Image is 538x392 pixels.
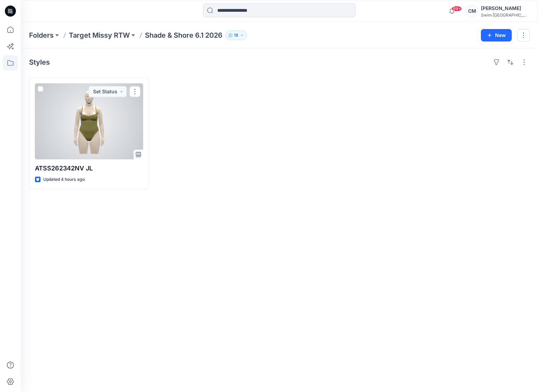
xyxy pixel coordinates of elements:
span: 99+ [452,6,462,11]
button: New [481,29,512,41]
div: Swim [GEOGRAPHIC_DATA] [481,12,529,18]
a: ATSS262342NV JL [35,83,143,159]
a: Folders [29,30,54,40]
a: Target Missy RTW [69,30,130,40]
p: Updated 4 hours ago [43,176,85,183]
p: ATSS262342NV JL [35,164,143,173]
p: Shade & Shore 6.1 2026 [145,30,222,40]
div: [PERSON_NAME] [481,4,529,12]
button: 18 [225,30,247,40]
p: 18 [234,31,238,39]
div: CM [466,5,478,17]
h4: Styles [29,58,50,66]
